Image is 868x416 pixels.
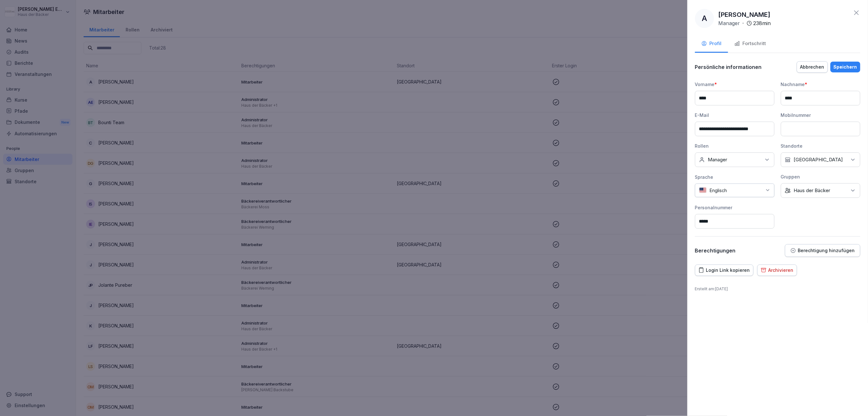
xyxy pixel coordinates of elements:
div: Vorname [695,81,775,88]
button: Profil [695,36,728,53]
p: 238 min [754,19,771,27]
div: Rollen [695,143,775,149]
p: Haus der Bäcker [794,187,830,194]
div: Personalnummer [695,204,775,211]
button: Login Link kopieren [695,265,754,276]
div: Abbrechen [800,64,824,70]
div: Standorte [781,143,860,149]
button: Fortschritt [728,36,773,53]
div: A [695,9,714,28]
div: Fortschritt [734,40,766,47]
p: Manager [719,19,740,27]
div: Login Link kopieren [699,267,750,274]
div: E-Mail [695,112,775,118]
div: Archivieren [761,267,794,274]
p: [PERSON_NAME] [719,10,771,19]
div: Englisch [695,184,775,197]
p: Berechtigungen [695,247,736,254]
button: Archivieren [757,265,797,276]
div: Nachname [781,81,860,88]
button: Speichern [830,62,860,72]
div: · [719,19,771,27]
div: Mobilnummer [781,112,860,118]
img: us.svg [699,187,707,193]
div: Gruppen [781,173,860,180]
p: Manager [708,157,727,163]
p: Persönliche informationen [695,64,762,70]
button: Abbrechen [797,61,828,73]
div: Profil [701,40,722,47]
div: Speichern [834,64,857,70]
p: Erstellt am : [DATE] [695,286,860,292]
button: Berechtigung hinzufügen [785,244,860,257]
p: Berechtigung hinzufügen [798,248,855,253]
div: Sprache [695,174,775,180]
p: [GEOGRAPHIC_DATA] [794,157,843,163]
